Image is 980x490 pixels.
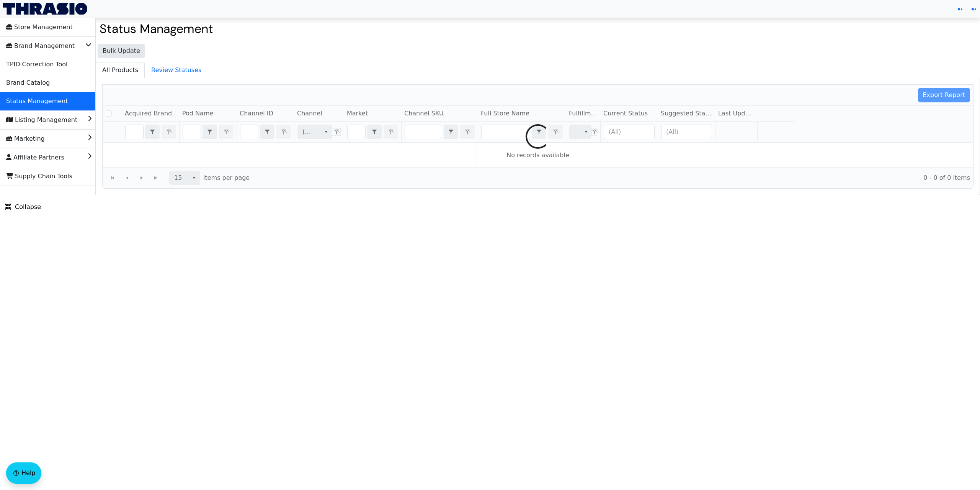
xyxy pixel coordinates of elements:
[6,462,41,484] button: Help floatingactionbutton
[6,21,73,33] span: Store Management
[6,77,50,89] span: Brand Catalog
[6,133,45,145] span: Marketing
[98,44,145,58] button: Bulk Update
[3,3,87,15] img: Thrasio Logo
[6,40,75,52] span: Brand Management
[6,95,68,107] span: Status Management
[6,170,72,183] span: Supply Chain Tools
[145,62,207,78] span: Review Statuses
[6,151,64,164] span: Affiliate Partners
[21,469,35,478] span: Help
[103,46,140,56] span: Bulk Update
[6,58,67,71] span: TPID Correction Tool
[5,202,41,212] span: Collapse
[6,114,77,126] span: Listing Management
[96,62,144,78] span: All Products
[100,21,976,36] h2: Status Management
